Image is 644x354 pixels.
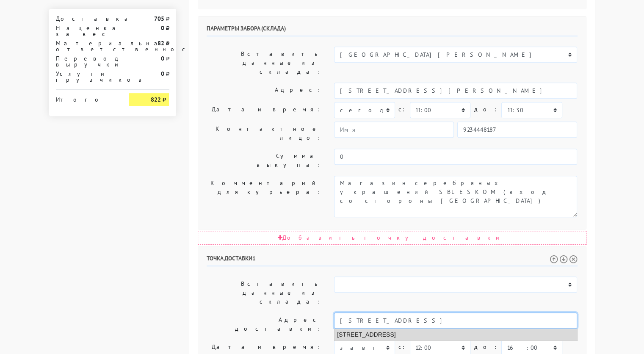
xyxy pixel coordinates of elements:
label: до: [474,102,498,117]
label: Сумма выкупа: [200,149,328,172]
h6: Параметры забора (склада) [207,25,578,36]
div: Итого [56,93,117,102]
div: Услуги грузчиков [50,71,123,83]
label: c: [398,102,406,117]
input: Имя [334,122,454,138]
strong: 0 [160,24,164,32]
strong: 0 [160,55,164,62]
div: Перевод выручки [50,55,123,67]
label: Адрес: [200,83,328,99]
strong: 705 [154,15,164,22]
strong: 82 [157,39,164,47]
label: Адрес доставки: [200,313,328,336]
div: Добавить точку доставки [198,231,586,245]
div: Доставка [50,16,123,22]
label: Контактное лицо: [200,122,328,145]
input: Телефон [457,122,577,138]
label: Вставить данные из склада: [200,277,328,309]
strong: 822 [150,96,160,103]
label: Комментарий для курьера: [200,176,328,217]
label: Дата и время: [200,102,328,118]
div: Материальная ответственность [50,40,123,52]
li: [STREET_ADDRESS] [334,329,577,340]
label: Вставить данные из склада: [200,47,328,79]
span: 1 [252,254,256,262]
strong: 0 [160,70,164,77]
h6: Точка доставки [207,255,578,266]
div: Наценка за вес [50,25,123,37]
